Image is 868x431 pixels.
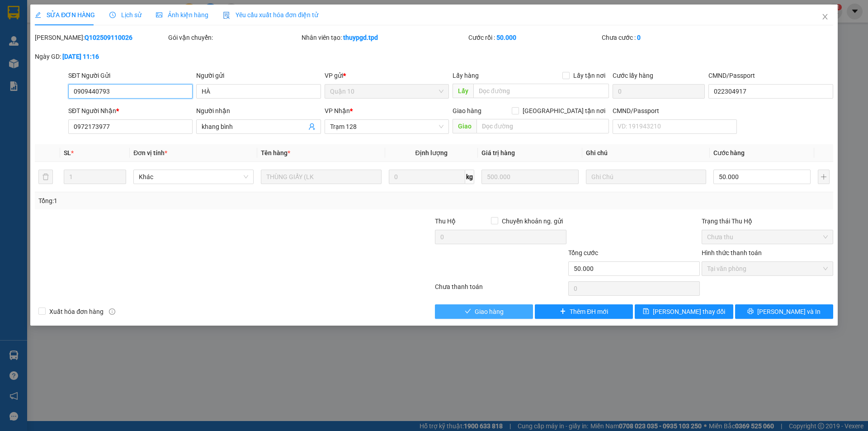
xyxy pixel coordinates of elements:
button: delete [38,170,53,184]
span: save [643,308,649,315]
span: [GEOGRAPHIC_DATA] tận nơi [519,106,609,116]
span: Tổng cước [568,249,598,256]
span: clock-circle [109,12,116,18]
div: Người nhận [196,106,321,116]
button: checkGiao hàng [435,304,533,319]
b: 50.000 [496,34,516,41]
span: check [465,308,471,315]
div: [PERSON_NAME]: [35,33,166,43]
b: thuypgd.tpd [343,34,378,41]
input: Ghi Chú [586,170,706,184]
div: Gói vận chuyển: [168,33,300,43]
span: plus [560,308,566,315]
span: Cước hàng [713,149,745,156]
span: close [821,13,829,20]
span: Xuất hóa đơn hàng [46,307,107,317]
span: Ảnh kiện hàng [156,11,208,19]
div: Cước rồi : [468,33,600,43]
span: Định lượng [415,149,448,156]
span: [PERSON_NAME] thay đổi [653,307,725,317]
span: info-circle [109,308,115,315]
span: Yêu cầu xuất hóa đơn điện tử [223,11,318,19]
div: SĐT Người Nhận [68,106,193,116]
div: CMND/Passport [613,106,737,116]
span: Thêm ĐH mới [570,307,608,317]
div: SĐT Người Gửi [68,71,193,81]
img: icon [223,12,230,19]
span: Lấy tận nơi [570,71,609,81]
span: user-add [308,123,316,130]
span: picture [156,12,162,18]
span: Thu Hộ [435,218,456,225]
b: [DATE] 11:16 [62,53,99,60]
div: Tổng: 1 [38,196,335,206]
button: save[PERSON_NAME] thay đổi [635,304,733,319]
input: VD: Bàn, Ghế [261,170,381,184]
b: 0 [637,34,641,41]
span: Chuyển khoản ng. gửi [498,216,566,226]
span: printer [747,308,754,315]
span: Giao hàng [453,107,481,114]
div: Chưa cước : [602,33,733,43]
input: Dọc đường [476,119,609,133]
span: Lịch sử [109,11,142,19]
span: Giao [453,119,476,133]
span: Tại văn phòng [707,262,828,275]
div: CMND/Passport [708,71,833,81]
b: Q102509110026 [85,34,132,41]
button: plus [818,170,830,184]
div: Ngày GD: [35,52,166,62]
input: Dọc đường [473,84,609,98]
input: 0 [481,170,579,184]
div: Người gửi [196,71,321,81]
label: Cước lấy hàng [613,72,653,79]
div: Trạng thái Thu Hộ [702,216,833,226]
div: Nhân viên tạo: [302,33,467,43]
span: Giá trị hàng [481,149,515,156]
span: Khác [139,170,248,184]
th: Ghi chú [582,144,710,162]
span: Lấy hàng [453,72,479,79]
button: printer[PERSON_NAME] và In [735,304,833,319]
span: Lấy [453,84,473,98]
span: kg [465,170,474,184]
span: SL [64,149,71,156]
span: Giao hàng [475,307,504,317]
span: Quận 10 [330,85,443,98]
div: Chưa thanh toán [434,282,567,298]
span: [PERSON_NAME] và In [757,307,821,317]
span: Tên hàng [261,149,290,156]
label: Hình thức thanh toán [702,249,762,256]
button: Close [812,5,838,30]
span: VP Nhận [325,107,350,114]
input: Cước lấy hàng [613,84,705,99]
button: plusThêm ĐH mới [535,304,633,319]
div: VP gửi [325,71,449,81]
span: SỬA ĐƠN HÀNG [35,11,95,19]
span: Đơn vị tính [133,149,167,156]
span: Trạm 128 [330,120,443,133]
span: edit [35,12,41,18]
span: Chưa thu [707,230,828,244]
